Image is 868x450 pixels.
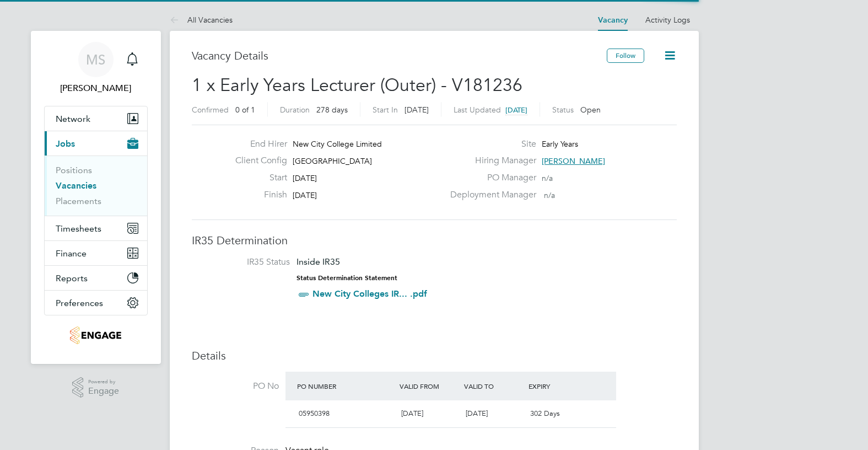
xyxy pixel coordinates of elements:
[70,326,121,344] img: jambo-logo-retina.png
[56,223,101,234] span: Timesheets
[461,376,526,396] div: Valid To
[192,349,677,363] h3: Details
[45,241,147,265] button: Finance
[45,216,147,240] button: Timesheets
[56,298,103,308] span: Preferences
[235,105,255,115] span: 0 of 1
[88,377,119,387] span: Powered by
[542,173,553,183] span: n/a
[397,376,461,396] div: Valid From
[45,156,147,216] div: Jobs
[405,105,429,115] span: [DATE]
[312,288,427,299] a: New City Colleges IR... .pdf
[192,74,522,96] span: 1 x Early Years Lecturer (Outer) - V181236
[227,189,287,201] label: Finish
[45,106,147,131] button: Network
[505,105,527,115] span: [DATE]
[44,82,148,95] span: Monty Symons
[598,15,628,25] a: Vacancy
[88,387,119,396] span: Engage
[373,105,398,115] label: Start In
[294,376,397,396] div: PO Number
[227,138,287,150] label: End Hirer
[296,256,340,267] span: Inside IR35
[170,15,233,25] a: All Vacancies
[316,105,348,115] span: 278 days
[203,256,290,268] label: IR35 Status
[192,49,607,63] h3: Vacancy Details
[56,196,101,206] a: Placements
[645,15,690,25] a: Activity Logs
[192,105,229,115] label: Confirmed
[293,173,317,183] span: [DATE]
[299,409,330,418] span: 05950398
[580,105,601,115] span: Open
[56,248,87,259] span: Finance
[56,180,96,191] a: Vacancies
[542,156,605,166] span: [PERSON_NAME]
[86,52,105,67] span: MS
[454,105,501,115] label: Last Updated
[466,409,488,418] span: [DATE]
[296,274,397,282] strong: Status Determination Statement
[293,139,382,149] span: New City College Limited
[552,105,574,115] label: Status
[227,172,287,184] label: Start
[44,326,148,344] a: Go to home page
[45,291,147,315] button: Preferences
[56,165,92,175] a: Positions
[526,376,590,396] div: Expiry
[401,409,423,418] span: [DATE]
[293,190,317,200] span: [DATE]
[607,49,644,63] button: Follow
[227,155,287,167] label: Client Config
[45,266,147,290] button: Reports
[444,189,536,201] label: Deployment Manager
[56,114,90,124] span: Network
[44,42,148,95] a: MS[PERSON_NAME]
[280,105,310,115] label: Duration
[542,139,578,149] span: Early Years
[444,138,536,150] label: Site
[444,172,536,184] label: PO Manager
[31,31,161,364] nav: Main navigation
[72,377,119,398] a: Powered byEngage
[293,156,372,166] span: [GEOGRAPHIC_DATA]
[192,381,279,392] label: PO No
[45,131,147,156] button: Jobs
[444,155,536,167] label: Hiring Manager
[544,190,555,200] span: n/a
[530,409,560,418] span: 302 Days
[192,233,677,248] h3: IR35 Determination
[56,273,88,283] span: Reports
[56,138,75,149] span: Jobs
